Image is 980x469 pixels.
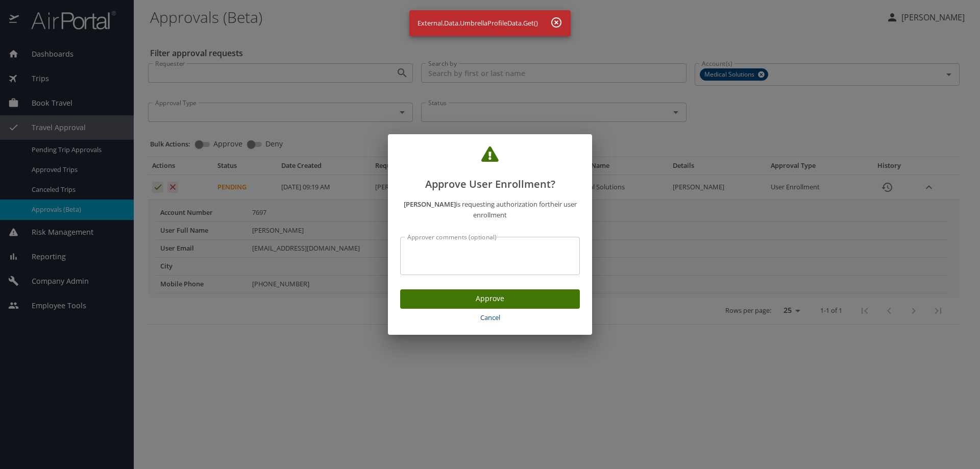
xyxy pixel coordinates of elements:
span: Approve [408,292,572,305]
button: Approve [400,289,580,309]
div: External.Data.UmbrellaProfileData.Get() [418,13,538,33]
h2: Approve User Enrollment? [400,146,580,192]
strong: [PERSON_NAME] [404,200,456,209]
button: Cancel [400,309,580,327]
span: Cancel [404,312,576,324]
p: is requesting authorization for their user enrollment [400,199,580,220]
